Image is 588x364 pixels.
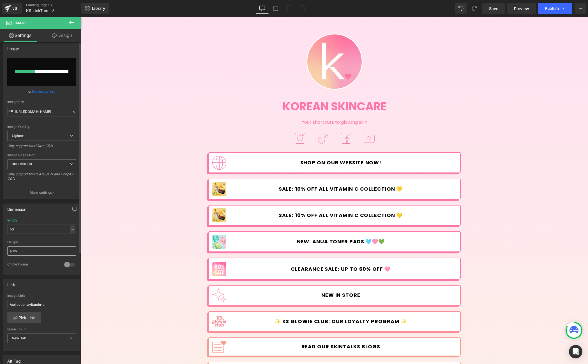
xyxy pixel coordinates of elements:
[7,327,76,331] div: Open link In
[7,172,76,185] div: Only support for UCare CDN and Shopify CDN
[269,3,282,14] a: Laptop
[507,3,536,14] a: Preview
[296,3,309,14] a: Mobile
[455,3,467,14] button: Undo
[26,3,81,7] a: Landing Pages
[7,144,76,152] div: Only support for UCare CDN
[7,204,27,212] div: Dimension
[7,356,21,363] div: Alt Tag
[11,5,18,12] div: v6
[538,3,572,14] button: Publish
[7,300,76,309] input: https://your-shop.myshopify.com
[7,246,76,256] input: auto
[70,225,75,233] div: px
[2,3,22,14] a: v6
[12,336,26,340] b: New Tab
[92,6,105,11] span: Library
[545,6,559,11] span: Publish
[469,3,480,14] button: Redo
[15,21,27,25] span: Image
[575,3,586,14] button: More
[7,88,76,94] div: or
[569,345,582,358] div: Open Intercom Messenger
[7,107,76,116] input: Link
[26,8,48,13] span: KS LinkTree
[7,262,59,268] div: Circle Image
[32,87,56,96] a: Browse gallery
[255,3,269,14] a: Desktop
[7,218,17,222] div: Width
[489,6,498,11] span: Save
[12,134,24,138] b: Lighter
[7,312,41,323] a: Pick Link
[7,279,15,287] div: Link
[30,190,52,195] p: More settings
[7,125,76,129] div: Image Quality
[514,6,529,11] span: Preview
[7,153,76,157] div: Image Resolution
[7,100,76,104] div: Image Src
[7,43,19,51] div: Image
[81,3,109,14] a: New Library
[3,186,80,199] button: More settings
[7,225,76,234] input: auto
[7,240,76,244] div: Height
[7,294,76,298] div: Image Link
[42,29,82,42] a: Design
[282,3,296,14] a: Tablet
[12,162,32,166] b: 3000x3000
